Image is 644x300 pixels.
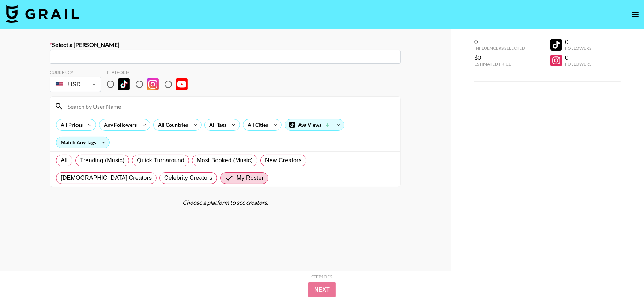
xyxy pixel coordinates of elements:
[565,38,591,45] div: 0
[474,38,525,45] div: 0
[50,41,401,48] label: Select a [PERSON_NAME]
[107,70,193,75] div: Platform
[474,54,525,61] div: $0
[56,119,84,130] div: All Prices
[565,54,591,61] div: 0
[61,156,67,165] span: All
[164,174,212,182] span: Celebrity Creators
[147,78,159,90] img: Instagram
[56,137,109,148] div: Match Any Tags
[51,78,99,91] div: USD
[176,78,188,90] img: YouTube
[243,119,270,130] div: All Cities
[50,199,401,206] div: Choose a platform to see creators.
[99,119,138,130] div: Any Followers
[565,61,591,67] div: Followers
[154,119,189,130] div: All Countries
[265,156,302,165] span: New Creators
[308,282,336,297] button: Next
[118,78,130,90] img: TikTok
[312,274,333,279] div: Step 1 of 2
[63,100,396,112] input: Search by User Name
[474,61,525,67] div: Estimated Price
[6,5,79,23] img: Grail Talent
[285,119,344,130] div: Avg Views
[205,119,228,130] div: All Tags
[237,174,264,182] span: My Roster
[61,174,152,182] span: [DEMOGRAPHIC_DATA] Creators
[80,156,125,165] span: Trending (Music)
[474,45,525,51] div: Influencers Selected
[197,156,253,165] span: Most Booked (Music)
[565,45,591,51] div: Followers
[50,70,101,75] div: Currency
[137,156,184,165] span: Quick Turnaround
[628,7,643,22] button: open drawer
